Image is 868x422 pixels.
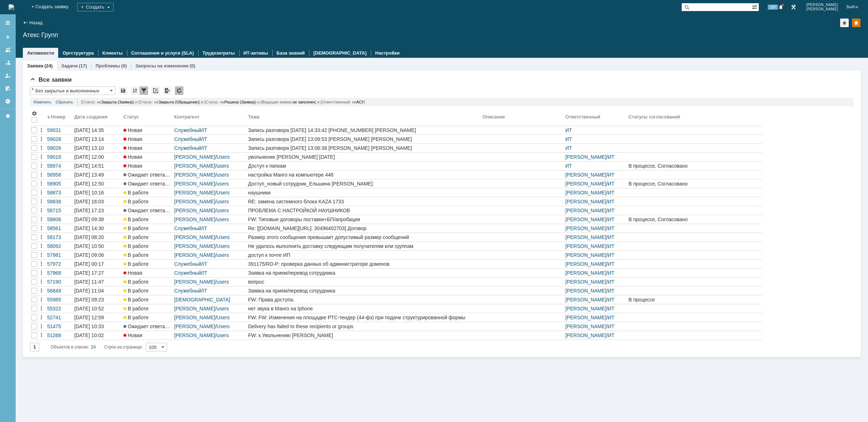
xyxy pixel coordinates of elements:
[123,243,148,249] span: В работе
[806,3,838,7] span: [PERSON_NAME]
[247,269,481,277] a: Заявка на прием/перевод сотрудника
[565,163,572,169] a: ИТ
[123,234,148,240] span: В работе
[629,297,761,302] div: В процессе
[608,252,615,258] a: ИТ
[247,215,481,224] a: FW: Типовые договоры поставки+БП/апробация
[565,172,606,178] a: [PERSON_NAME]
[46,286,73,295] a: 56849
[564,109,627,126] th: Ответственный
[629,181,761,187] div: В процессе, Согласовано
[248,270,480,276] div: Заявка на прием/перевод сотрудника
[122,206,173,215] a: Ожидает ответа контрагента
[247,171,481,179] a: настройка Манго на компьютере 446
[203,261,207,267] a: IT
[46,171,73,179] a: 58958
[247,233,481,241] a: Размер этого сообщения превышает допустимый размер сообщений
[565,145,572,151] a: ИТ
[46,135,73,143] a: 59028
[247,251,481,259] a: доступ к почте ИП
[47,252,71,258] div: 57981
[174,234,215,240] a: [PERSON_NAME]
[174,190,215,195] a: [PERSON_NAME]
[217,190,230,195] a: Users
[2,57,14,68] a: Заявки в моей ответственности
[73,197,122,206] a: [DATE] 16:03
[61,63,78,68] a: Задачи
[123,261,148,267] span: В работе
[73,171,122,179] a: [DATE] 13:49
[123,225,148,231] span: В работе
[74,163,104,169] div: [DATE] 14:51
[123,163,142,169] span: Новая
[73,251,122,259] a: [DATE] 09:06
[247,260,481,268] a: 391175/RD-P: проверка данных об администраторе доменов
[217,172,229,178] a: users
[102,50,123,56] a: Клиенты
[9,4,14,10] a: Перейти на домашнюю страницу
[565,154,606,160] a: [PERSON_NAME]
[174,288,201,294] a: Служебный
[46,295,73,304] a: 55985
[247,135,481,143] a: Запись разговора [DATE] 13:09:53 [PERSON_NAME] [PERSON_NAME]
[119,86,127,95] div: Сохранить вид
[73,260,122,268] a: [DATE] 00:17
[203,145,207,151] a: IT
[789,3,798,11] a: Перейти в интерфейс администратора
[47,145,71,151] div: 59026
[47,127,71,133] div: 59031
[247,206,481,215] a: ПРОБЛЕМА С НАСТРОЙКОЙ НАУШНИКОВ
[74,145,104,151] div: [DATE] 13:10
[47,208,71,213] div: 58715
[174,136,201,142] a: Служебный
[627,179,762,188] a: В процессе, Согласовано
[565,114,601,120] div: Ответственный
[806,7,838,11] span: [PERSON_NAME]
[122,242,173,250] a: В работе
[248,297,480,302] div: FW: Права доступа.
[565,243,606,249] a: [PERSON_NAME]
[131,86,139,95] div: Сортировка...
[122,278,173,286] a: В работе
[123,288,148,294] span: В работе
[247,197,481,206] a: RE: замена системного блока KAZA 1733
[565,234,606,240] a: [PERSON_NAME]
[46,188,73,197] a: 58873
[46,242,73,250] a: 58092
[122,109,173,126] th: Статус
[74,154,104,160] div: [DATE] 12:00
[47,297,71,302] div: 55985
[122,126,173,134] a: Новая
[29,20,42,25] a: Назад
[74,252,104,258] div: [DATE] 09:06
[46,126,73,134] a: 59031
[122,144,173,152] a: Новая
[122,179,173,188] a: Ожидает ответа контрагента
[46,269,73,277] a: 57968
[96,63,120,68] a: Проблемы
[123,145,142,151] span: Новая
[248,217,480,222] div: FW: Типовые договоры поставки+БП/апробация
[203,225,207,231] a: IT
[174,279,215,285] a: [PERSON_NAME]
[248,234,480,240] div: Размер этого сообщения превышает допустимый размер сообщений
[123,306,148,311] span: В работе
[131,50,194,56] a: Соглашения и услуги (SLA)
[565,288,606,294] a: [PERSON_NAME]
[277,50,305,56] a: База знаний
[73,215,122,224] a: [DATE] 09:38
[2,44,14,56] a: Заявки на командах
[73,278,122,286] a: [DATE] 11:47
[608,243,615,249] a: ИТ
[203,127,207,133] a: IT
[46,153,73,161] a: 59018
[203,270,207,276] a: IT
[73,126,122,134] a: [DATE] 14:35
[217,252,229,258] a: users
[608,288,615,294] a: ИТ
[2,96,14,107] a: Настройки
[248,163,480,169] div: Доступ к папкам
[248,172,480,178] div: настройка Манго на компьютере 446
[174,297,230,308] a: [DEMOGRAPHIC_DATA][PERSON_NAME]
[47,225,71,231] div: 58561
